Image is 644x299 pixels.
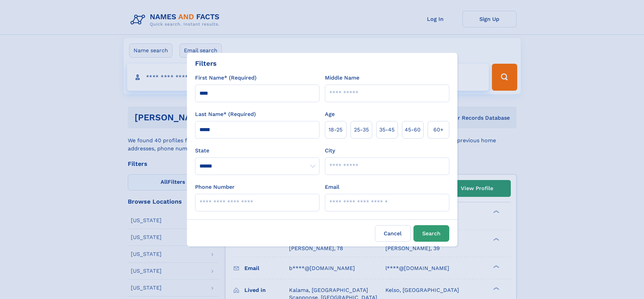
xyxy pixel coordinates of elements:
[413,225,449,242] button: Search
[325,74,359,82] label: Middle Name
[379,126,395,134] span: 35‑45
[405,126,421,134] span: 45‑60
[195,58,217,68] div: Filters
[325,183,339,191] label: Email
[329,126,342,134] span: 18‑25
[195,74,257,82] label: First Name* (Required)
[195,183,235,191] label: Phone Number
[433,126,444,134] span: 60+
[354,126,369,134] span: 25‑35
[195,110,256,118] label: Last Name* (Required)
[325,147,335,155] label: City
[375,225,411,242] label: Cancel
[195,147,319,155] label: State
[325,110,335,118] label: Age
